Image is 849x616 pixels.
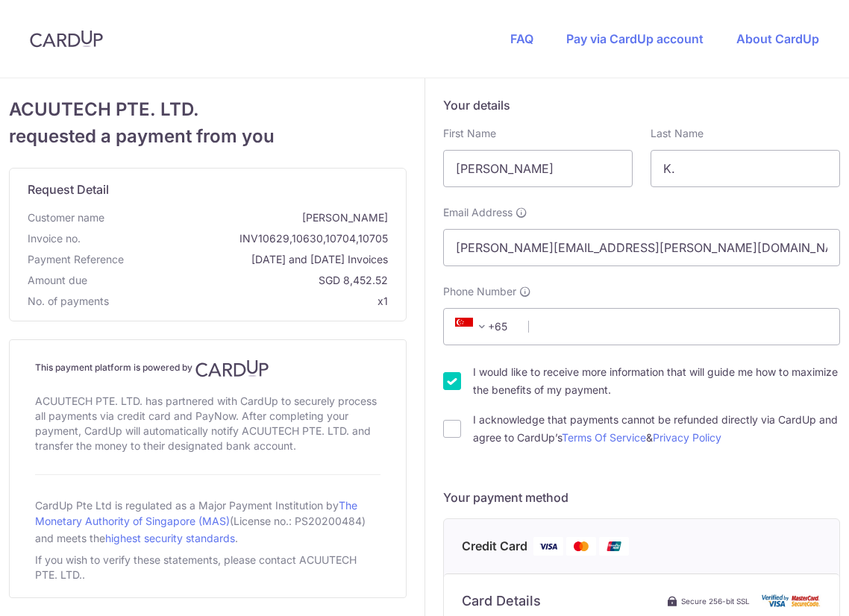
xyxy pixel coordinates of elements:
div: ACUUTECH PTE. LTD. has partnered with CardUp to securely process all payments via credit card and... [35,391,380,456]
div: If you wish to verify these statements, please contact ACUUTECH PTE. LTD.. [35,550,380,585]
a: Privacy Policy [653,431,721,444]
label: Last Name [651,126,704,141]
span: Credit Card [462,537,527,556]
span: +65 [455,318,491,336]
h5: Your payment method [443,488,841,506]
img: CardUp [30,30,103,48]
div: CardUp Pte Ltd is regulated as a Major Payment Institution by (License no.: PS20200484) and meets... [35,493,380,550]
label: First Name [443,126,496,141]
input: First name [443,150,633,187]
a: Pay via CardUp account [566,31,704,46]
img: card secure [762,594,821,607]
span: requested a payment from you [9,123,407,150]
span: x1 [377,295,388,307]
input: Email address [443,229,841,266]
span: INV10629,10630,10704,10705 [87,231,388,246]
span: Invoice no. [28,231,81,246]
a: highest security standards [105,532,235,544]
span: Amount due [28,273,87,288]
img: Union Pay [599,537,629,556]
label: I acknowledge that payments cannot be refunded directly via CardUp and agree to CardUp’s & [473,411,841,447]
label: I would like to receive more information that will guide me how to maximize the benefits of my pa... [473,363,841,399]
h4: This payment platform is powered by [35,359,380,377]
span: [DATE] and [DATE] Invoices [130,252,388,267]
img: Visa [533,537,563,556]
span: +65 [451,318,518,336]
h5: Your details [443,96,841,114]
input: Last name [651,150,840,187]
span: Phone Number [443,284,516,299]
span: Secure 256-bit SSL [681,595,750,607]
span: Customer name [28,210,104,225]
span: No. of payments [28,294,109,309]
span: translation missing: en.request_detail [28,182,109,197]
h6: Card Details [462,592,541,610]
a: Terms Of Service [562,431,646,444]
span: Email Address [443,205,513,220]
span: translation missing: en.payment_reference [28,253,124,265]
span: SGD 8,452.52 [93,273,388,288]
a: About CardUp [736,31,819,46]
img: Mastercard [566,537,596,556]
span: [PERSON_NAME] [110,210,388,225]
a: FAQ [510,31,533,46]
span: ACUUTECH PTE. LTD. [9,96,407,123]
img: CardUp [195,359,269,377]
